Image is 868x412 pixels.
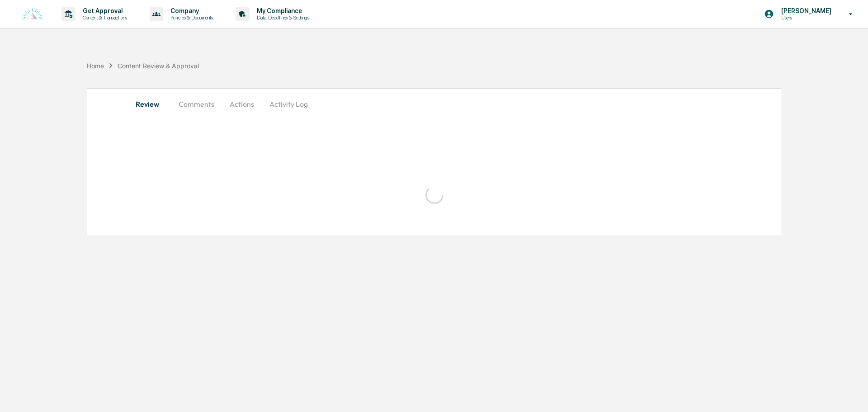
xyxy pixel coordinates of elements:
[774,14,836,21] p: Users
[87,62,104,70] div: Home
[250,14,314,21] p: Data, Deadlines & Settings
[250,7,314,14] p: My Compliance
[75,7,132,14] p: Get Approval
[774,7,836,14] p: [PERSON_NAME]
[163,14,217,21] p: Policies & Documents
[131,93,171,115] button: Review
[222,93,262,115] button: Actions
[22,8,43,20] img: logo
[118,62,199,70] div: Content Review & Approval
[163,7,217,14] p: Company
[131,93,738,115] div: secondary tabs example
[262,93,315,115] button: Activity Log
[171,93,222,115] button: Comments
[75,14,132,21] p: Content & Transactions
